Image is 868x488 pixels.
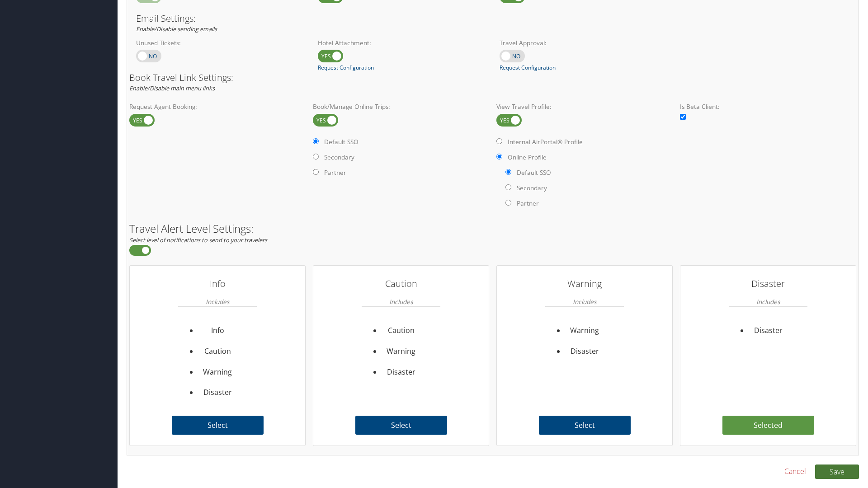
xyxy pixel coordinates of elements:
button: Save [815,465,859,479]
a: Request Configuration [318,64,374,72]
label: View Travel Profile: [496,102,673,111]
em: Includes [389,293,413,310]
li: Disaster [382,362,421,383]
label: Book/Manage Online Trips: [313,102,489,111]
label: Select [172,416,264,435]
label: Unused Tickets: [136,38,304,47]
label: Partner [324,168,346,177]
li: Warning [382,341,421,362]
label: Selected [722,416,814,435]
a: Request Configuration [500,64,556,72]
li: Disaster [749,320,788,341]
em: Enable/Disable sending emails [136,25,217,33]
label: Partner [517,199,539,208]
li: Info [198,320,237,341]
li: Caution [382,320,421,341]
li: Warning [565,320,604,341]
em: Enable/Disable main menu links [129,84,215,92]
label: Default SSO [324,137,359,146]
h3: Warning [545,275,624,293]
a: Cancel [784,466,806,477]
li: Caution [198,341,237,362]
label: Internal AirPortal® Profile [508,137,583,146]
label: Default SSO [517,168,551,177]
label: Secondary [517,183,547,192]
h3: Info [178,275,257,293]
li: Disaster [198,382,237,403]
h2: Travel Alert Level Settings: [129,223,856,234]
em: Includes [573,293,596,310]
h3: Caution [362,275,440,293]
label: Select [355,416,447,435]
label: Secondary [324,153,354,162]
h3: Book Travel Link Settings: [129,73,856,82]
label: Online Profile [508,153,547,162]
label: Select [539,416,631,435]
h3: Disaster [729,275,807,293]
li: Warning [198,362,237,383]
em: Includes [206,293,229,310]
label: Is Beta Client: [680,102,856,111]
li: Disaster [565,341,604,362]
em: Select level of notifications to send to your travelers [129,236,267,244]
label: Hotel Attachment: [318,38,486,47]
label: Travel Approval: [500,38,668,47]
em: Includes [756,293,780,310]
label: Request Agent Booking: [129,102,306,111]
h3: Email Settings: [136,14,849,23]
